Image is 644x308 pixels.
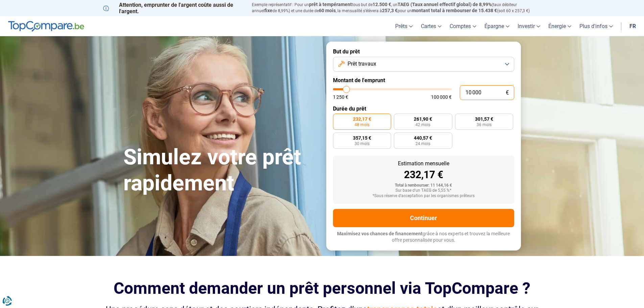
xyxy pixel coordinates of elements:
span: 440,57 € [414,136,432,140]
a: Investir [514,16,544,36]
span: fixe [264,8,272,13]
label: Durée du prêt [333,105,514,112]
span: 1 250 € [333,95,348,99]
a: Cartes [417,16,446,36]
div: Estimation mensuelle [338,161,509,166]
h2: Comment demander un prêt personnel via TopCompare ? [103,279,541,298]
button: Prêt travaux [333,57,514,72]
a: Épargne [480,16,514,36]
span: 357,15 € [353,136,371,140]
span: 232,17 € [353,117,371,121]
span: 12.500 € [373,2,391,7]
span: Maximisez vos chances de financement [337,231,423,236]
a: Comptes [446,16,480,36]
span: 30 mois [355,142,369,146]
span: € [506,90,509,96]
h1: Simulez votre prêt rapidement [123,144,318,196]
p: grâce à nos experts et trouvez la meilleure offre personnalisée pour vous. [333,231,514,244]
span: 36 mois [477,123,492,127]
p: Exemple représentatif : Pour un tous but de , un (taux débiteur annuel de 8,99%) et une durée de ... [252,2,541,14]
a: Prêts [391,16,417,36]
div: Sur base d'un TAEG de 5,55 %* [338,188,509,193]
span: 48 mois [355,123,369,127]
span: 301,57 € [475,117,493,121]
span: prêt à tempérament [309,2,352,7]
span: 24 mois [415,142,430,146]
p: Attention, emprunter de l'argent coûte aussi de l'argent. [103,2,244,15]
span: 261,90 € [414,117,432,121]
label: But du prêt [333,48,514,55]
label: Montant de l'emprunt [333,77,514,84]
span: 257,3 € [382,8,398,13]
span: Prêt travaux [348,60,376,68]
span: 60 mois [319,8,336,13]
div: 232,17 € [338,170,509,180]
div: *Sous réserve d'acceptation par les organismes prêteurs [338,194,509,198]
a: Plus d'infos [575,16,617,36]
img: TopCompare [8,21,84,32]
a: fr [625,16,640,36]
a: Énergie [544,16,575,36]
button: Continuer [333,209,514,227]
span: 100 000 € [431,95,452,99]
div: Total à rembourser: 11 144,16 € [338,183,509,188]
span: TAEG (Taux annuel effectif global) de 8,99% [398,2,492,7]
span: montant total à rembourser de 15.438 € [412,8,497,13]
span: 42 mois [415,123,430,127]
